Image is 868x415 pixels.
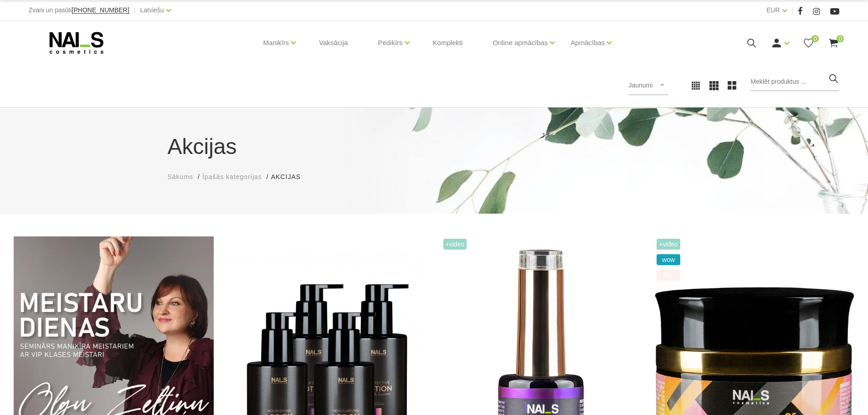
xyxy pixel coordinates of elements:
span: +Video [443,239,467,250]
a: Sākums [168,172,194,182]
li: Akcijas [271,172,310,182]
a: Online apmācības [493,25,548,61]
span: Sākums [168,173,194,180]
span: | [791,5,793,16]
a: Manikīrs [263,25,289,61]
span: [PHONE_NUMBER] [72,6,129,14]
span: +Video [657,239,680,250]
span: 0 [837,35,844,42]
span: top [657,270,680,281]
a: Īpašās kategorijas [202,172,262,182]
span: Īpašās kategorijas [202,173,262,180]
a: Pedikīrs [378,25,402,61]
span: wow [657,254,680,265]
span: 0 [812,35,819,42]
a: Vaksācija [312,21,355,65]
a: [PHONE_NUMBER] [72,7,129,14]
a: EUR [766,5,780,15]
a: Apmācības [570,25,605,61]
a: 0 [803,37,814,49]
span: Jaunumi [628,82,652,89]
div: Zvani un pasūti [29,5,129,16]
a: 0 [828,37,839,49]
a: Komplekti [426,21,470,65]
input: Meklēt produktus ... [750,73,839,91]
h1: Akcijas [168,130,701,163]
span: | [134,5,136,16]
a: Latviešu [140,5,164,15]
